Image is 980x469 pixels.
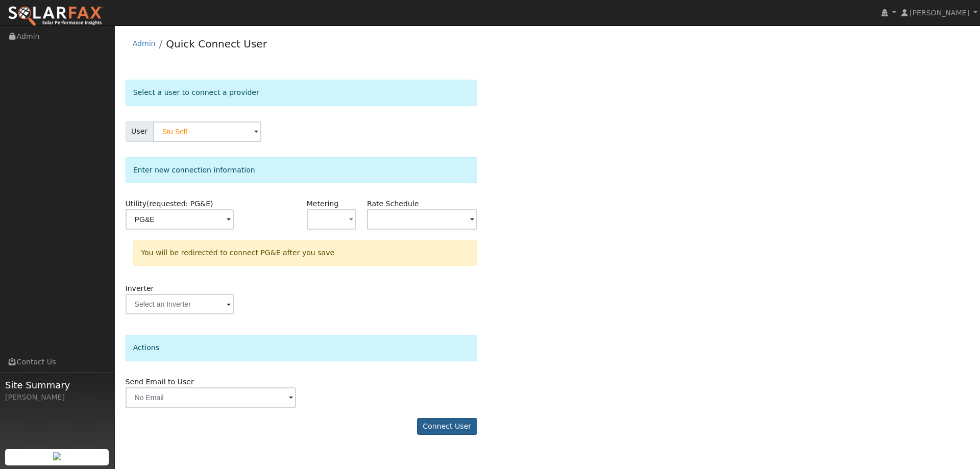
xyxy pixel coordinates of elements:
[166,38,267,50] a: Quick Connect User
[153,121,261,142] input: Select a User
[133,39,156,47] a: Admin
[53,452,61,460] img: retrieve
[126,294,234,314] input: Select an Inverter
[126,377,194,387] label: Send Email to User
[126,283,154,294] label: Inverter
[417,418,477,435] button: Connect User
[126,335,477,361] div: Actions
[126,387,296,408] input: No Email
[8,6,104,27] img: SolarFax
[5,392,109,403] div: [PERSON_NAME]
[126,209,234,230] input: Select a Utility
[367,199,419,209] label: Rate Schedule
[910,9,969,17] span: [PERSON_NAME]
[146,200,213,208] span: (requested: PG&E)
[126,157,477,183] div: Enter new connection information
[126,199,213,209] label: Utility
[133,240,477,266] div: You will be redirected to connect PG&E after you save
[126,121,154,142] span: User
[5,378,109,392] span: Site Summary
[307,199,339,209] label: Metering
[126,80,477,106] div: Select a user to connect a provider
